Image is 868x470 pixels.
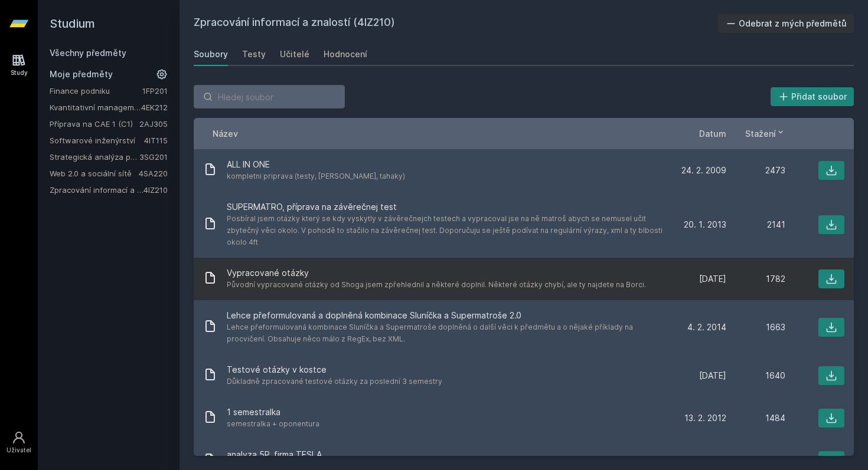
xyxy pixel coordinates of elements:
[745,127,776,140] span: Stažení
[50,151,139,163] a: Strategická analýza pro informatiky a statistiky
[50,85,142,97] a: Finance podniku
[139,169,168,178] a: 4SA220
[144,136,168,145] a: 4IT115
[141,103,168,112] a: 4EK212
[242,42,266,66] a: Testy
[227,159,405,170] span: ALL IN ONE
[50,134,144,146] a: Softwarové inženýrství
[745,127,785,140] button: Stažení
[50,68,113,80] span: Moje předměty
[227,310,663,321] span: Lehce přeformulovaná a doplněná kombinace Sluníčka a Supermatroše 2.0
[324,48,367,60] div: Hodnocení
[227,364,442,376] span: Testové otázky v kostce
[143,185,168,195] a: 4IZ210
[726,321,785,333] div: 1663
[280,42,309,66] a: Učitelé
[699,127,726,140] button: Datum
[280,48,309,60] div: Učitelé
[681,165,726,176] span: 24. 2. 2009
[699,370,726,382] span: [DATE]
[194,42,228,66] a: Soubory
[684,412,726,424] span: 13. 2. 2012
[699,455,726,466] span: [DATE]
[726,219,785,231] div: 2141
[687,321,726,333] span: 4. 2. 2014
[139,119,168,129] a: 2AJ305
[50,48,126,58] a: Všechny předměty
[50,101,141,113] a: Kvantitativní management
[194,85,345,109] input: Hledej soubor
[227,170,405,182] span: kompletni priprava (testy, [PERSON_NAME], tahaky)
[11,68,28,77] div: Study
[227,406,319,418] span: 1 semestralka
[142,86,168,96] a: 1FP201
[194,48,228,60] div: Soubory
[50,118,139,130] a: Příprava na CAE 1 (C1)
[726,165,785,176] div: 2473
[227,321,663,345] span: Lehce přeformulovaná kombinace Sluníčka a Supermatroše doplněná o další věci k předmětu a o nějak...
[2,425,35,461] a: Uživatel
[50,167,139,179] a: Web 2.0 a sociální sítě
[227,449,459,461] span: analyza 5P, firma TESLA
[726,273,785,285] div: 1782
[227,201,663,213] span: SUPERMATRO, příprava na závěrečnej test
[718,14,854,33] button: Odebrat z mých předmětů
[726,370,785,382] div: 1640
[684,219,726,231] span: 20. 1. 2013
[213,127,238,140] button: Název
[242,48,266,60] div: Testy
[227,267,646,279] span: Vypracované otázky
[324,42,367,66] a: Hodnocení
[194,14,718,33] h2: Zpracování informací a znalostí (4IZ210)
[2,47,35,83] a: Study
[726,455,785,466] div: 1476
[6,446,31,455] div: Uživatel
[699,273,726,285] span: [DATE]
[771,87,854,106] button: Přidat soubor
[227,376,442,387] span: Důkladně zpracované testové otázky za poslední 3 semestry
[50,184,143,196] a: Zpracování informací a znalostí
[227,213,663,248] span: Posbíral jsem otázky který se kdy vyskytly v závěrečnejch testech a vypracoval jse na ně matroš a...
[227,418,319,430] span: semestralka + oponentura
[227,279,646,291] span: Původní vypracované otázky od Shoga jsem zpřehlednil a některé doplnil. Některé otázky chybí, ale...
[726,412,785,424] div: 1484
[139,152,168,162] a: 3SG201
